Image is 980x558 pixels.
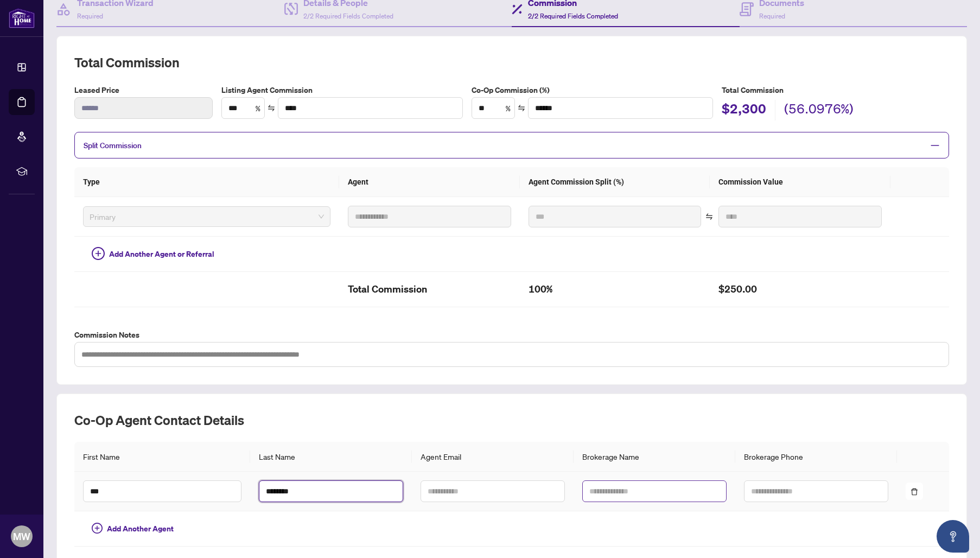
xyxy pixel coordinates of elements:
span: plus-circle [92,523,103,534]
label: Listing Agent Commission [221,84,463,96]
th: Agent Email [412,442,574,472]
h5: Total Commission [722,84,949,96]
h2: $2,300 [722,100,766,121]
span: plus-circle [92,247,105,260]
th: Brokerage Phone [735,442,897,472]
h2: Co-op Agent Contact Details [74,411,949,429]
h2: Total Commission [348,281,511,298]
span: Required [77,12,103,20]
span: MW [13,529,30,544]
span: minus [930,141,940,150]
span: 2/2 Required Fields Completed [528,12,618,20]
th: Commission Value [710,167,890,197]
th: Type [74,167,339,197]
h2: 100% [529,281,701,298]
button: Add Another Agent or Referral [83,245,223,263]
label: Commission Notes [74,329,949,341]
h2: Total Commission [74,54,949,71]
span: Split Commission [84,141,142,150]
th: Brokerage Name [574,442,735,472]
span: swap [518,104,525,112]
img: logo [9,8,35,28]
button: Add Another Agent [83,520,182,537]
label: Co-Op Commission (%) [472,84,713,96]
span: Add Another Agent [107,523,174,535]
span: delete [911,488,918,496]
th: Last Name [250,442,412,472]
h2: (56.0976%) [784,100,854,121]
button: Open asap [937,520,969,553]
div: Split Commission [74,132,949,158]
th: Agent Commission Split (%) [520,167,710,197]
label: Leased Price [74,84,213,96]
th: Agent [339,167,520,197]
span: Add Another Agent or Referral [109,248,214,260]
span: Required [759,12,785,20]
span: swap [268,104,275,112]
span: 2/2 Required Fields Completed [303,12,393,20]
th: First Name [74,442,250,472]
h2: $250.00 [718,281,882,298]
span: swap [705,213,713,220]
span: Primary [90,208,324,225]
